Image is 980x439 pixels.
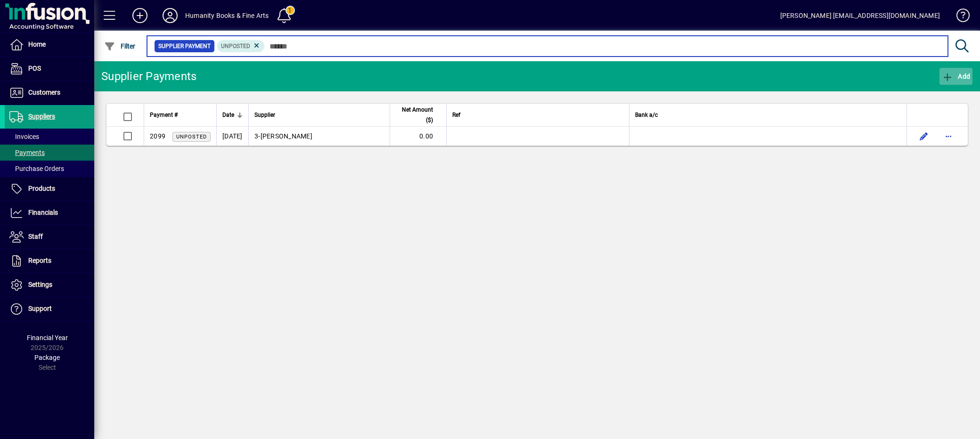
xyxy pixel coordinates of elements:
span: [PERSON_NAME] [261,132,312,140]
a: Reports [5,249,94,273]
a: Invoices [5,129,94,145]
div: Payment # [150,110,211,120]
button: Add [939,68,972,85]
span: Supplier Payment [158,41,211,51]
span: Net Amount ($) [396,105,433,125]
span: 2099 [150,132,165,140]
span: Date [222,110,234,120]
mat-chip: Supplier Payment Status: Unposted [217,40,265,52]
span: 3 [254,132,258,140]
span: Purchase Orders [9,165,64,172]
span: Home [28,41,46,48]
a: POS [5,57,94,81]
span: Payment # [150,110,178,120]
div: [PERSON_NAME] [EMAIL_ADDRESS][DOMAIN_NAME] [780,8,940,23]
a: Knowledge Base [949,2,968,33]
button: Edit [916,129,931,144]
div: Net Amount ($) [396,105,441,125]
td: [DATE] [216,127,248,146]
span: Filter [104,42,136,50]
button: More options [941,129,956,144]
span: Add [942,73,970,80]
span: Reports [28,257,51,264]
span: Financials [28,209,58,216]
span: Unposted [221,43,250,49]
div: Supplier Payments [101,69,196,84]
a: Products [5,177,94,201]
td: - [248,127,390,146]
span: Supplier [254,110,275,120]
div: Bank a/c [635,110,901,120]
a: Settings [5,273,94,297]
a: Customers [5,81,94,105]
a: Payments [5,145,94,161]
span: Support [28,305,52,312]
span: Settings [28,281,52,288]
span: Financial Year [27,334,68,341]
div: Date [222,110,243,120]
a: Support [5,297,94,321]
span: Suppliers [28,113,55,120]
a: Home [5,33,94,57]
span: Package [34,354,60,361]
span: Invoices [9,133,39,140]
span: Staff [28,233,43,240]
div: Ref [452,110,623,120]
span: Payments [9,149,45,156]
span: Ref [452,110,460,120]
span: POS [28,65,41,72]
button: Add [125,7,155,24]
a: Staff [5,225,94,249]
a: Purchase Orders [5,161,94,177]
span: Products [28,185,55,192]
span: Unposted [176,134,207,140]
a: Financials [5,201,94,225]
div: Humanity Books & Fine Arts [185,8,269,23]
td: 0.00 [390,127,446,146]
span: Bank a/c [635,110,658,120]
button: Filter [102,38,138,55]
button: Profile [155,7,185,24]
span: Customers [28,89,60,96]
